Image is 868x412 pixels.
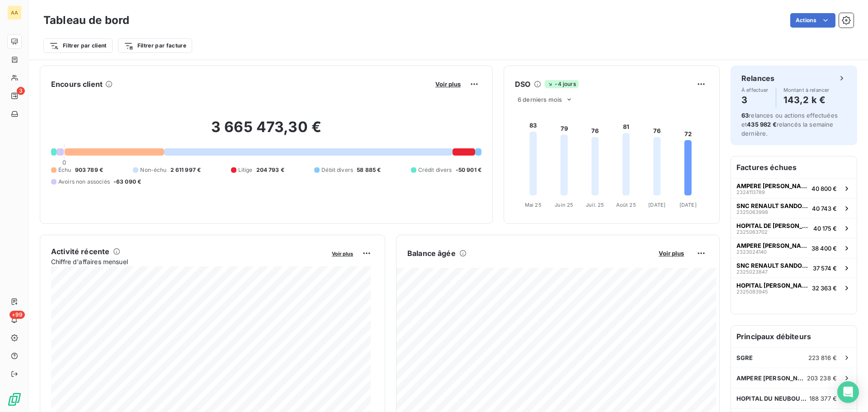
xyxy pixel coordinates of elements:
[17,87,25,95] span: 3
[435,81,461,88] span: Voir plus
[736,395,809,402] span: HOPITAL DU NEUBOURG
[837,381,859,403] div: Open Intercom Messenger
[51,257,325,266] span: Chiffre d'affaires mensuel
[736,202,808,209] span: SNC RENAULT SANDOUVILLE
[329,249,356,257] button: Voir plus
[808,354,837,361] span: 223 816 €
[741,73,774,84] h6: Relances
[807,374,837,382] span: 203 238 €
[736,354,753,361] span: SGRE
[731,156,857,178] h6: Factures échues
[51,246,109,257] h6: Activité récente
[9,311,25,319] span: +99
[736,229,768,235] span: 2325063702
[586,202,604,208] tspan: Juil. 25
[656,249,687,257] button: Voir plus
[741,112,838,137] span: relances ou actions effectuées et relancés la semaine dernière.
[238,166,253,174] span: Litige
[790,13,835,28] button: Actions
[813,225,837,232] span: 40 175 €
[731,198,857,218] button: SNC RENAULT SANDOUVILLE232506399840 743 €
[809,395,837,402] span: 188 377 €
[736,269,768,275] span: 2325023847
[736,222,810,229] span: HOPITAL DE [PERSON_NAME]
[7,392,22,407] img: Logo LeanPay
[7,5,22,20] div: AA
[140,166,166,174] span: Non-échu
[736,289,768,294] span: 2325083945
[170,166,201,174] span: 2 611 997 €
[811,185,837,192] span: 40 800 €
[456,166,481,174] span: -50 901 €
[731,258,857,278] button: SNC RENAULT SANDOUVILLE232502384737 574 €
[736,249,767,255] span: 2323024140
[783,93,830,107] h4: 143,2 k €
[525,202,542,208] tspan: Mai 25
[747,121,776,128] span: 435 982 €
[648,202,665,208] tspan: [DATE]
[736,189,765,195] span: 2324113789
[256,166,284,174] span: 204 793 €
[62,159,66,166] span: 0
[58,178,110,186] span: Avoirs non associés
[736,242,808,249] span: AMPERE [PERSON_NAME] SAS
[75,166,103,174] span: 903 789 €
[518,96,562,103] span: 6 derniers mois
[545,80,578,88] span: -4 jours
[418,166,452,174] span: Crédit divers
[736,282,808,289] span: HOPITAL [PERSON_NAME]
[357,166,381,174] span: 58 885 €
[812,284,837,292] span: 32 363 €
[332,251,353,257] span: Voir plus
[736,182,808,189] span: AMPERE [PERSON_NAME] SAS
[736,262,809,269] span: SNC RENAULT SANDOUVILLE
[811,245,837,252] span: 38 400 €
[407,248,456,259] h6: Balance âgée
[741,112,749,119] span: 63
[433,80,463,88] button: Voir plus
[736,209,768,215] span: 2325063998
[731,278,857,298] button: HOPITAL [PERSON_NAME]232508394532 363 €
[118,38,192,53] button: Filtrer par facture
[51,79,103,90] h6: Encours client
[731,218,857,238] button: HOPITAL DE [PERSON_NAME]232506370240 175 €
[321,166,353,174] span: Débit divers
[731,178,857,198] button: AMPERE [PERSON_NAME] SAS232411378940 800 €
[555,202,573,208] tspan: Juin 25
[113,178,141,186] span: -63 090 €
[731,238,857,258] button: AMPERE [PERSON_NAME] SAS232302414038 400 €
[679,202,697,208] tspan: [DATE]
[813,265,837,272] span: 37 574 €
[741,93,769,107] h4: 3
[741,87,769,93] span: À effectuer
[731,326,857,347] h6: Principaux débiteurs
[659,250,684,257] span: Voir plus
[783,87,830,93] span: Montant à relancer
[736,374,807,382] span: AMPERE [PERSON_NAME] SAS
[43,38,113,53] button: Filtrer par client
[812,205,837,212] span: 40 743 €
[58,166,71,174] span: Échu
[515,79,530,90] h6: DSO
[43,12,129,28] h3: Tableau de bord
[616,202,636,208] tspan: Août 25
[51,118,481,145] h2: 3 665 473,30 €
